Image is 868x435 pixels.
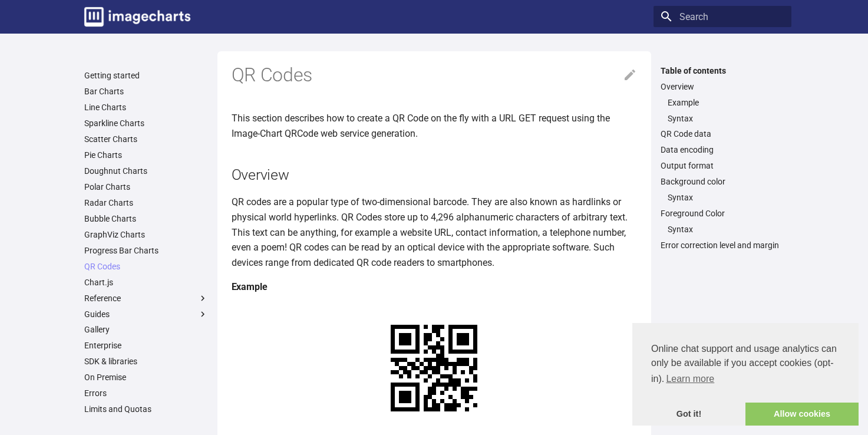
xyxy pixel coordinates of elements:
[84,356,208,367] a: SDK & libraries
[661,81,784,92] a: Overview
[84,70,208,81] a: Getting started
[661,208,784,219] a: Foreground Color
[654,6,791,27] input: Search
[632,323,859,426] div: cookieconsent
[651,342,840,388] span: Online chat support and usage analytics can only be available if you accept cookies (opt-in).
[84,293,208,304] label: Reference
[232,164,637,185] h2: Overview
[84,102,208,113] a: Line Charts
[84,229,208,240] a: GraphViz Charts
[84,245,208,256] a: Progress Bar Charts
[84,150,208,160] a: Pie Charts
[84,420,208,430] a: Status Page
[661,176,784,187] a: Background color
[661,128,784,139] a: QR Code data
[84,277,208,288] a: Chart.js
[661,192,784,203] nav: Background color
[84,7,190,27] img: logo
[661,144,784,155] a: Data encoding
[84,340,208,351] a: Enterprise
[84,182,208,192] a: Polar Charts
[661,160,784,171] a: Output format
[654,65,791,251] nav: Table of contents
[668,192,784,203] a: Syntax
[232,279,637,295] h4: Example
[84,166,208,176] a: Doughnut Charts
[84,86,208,97] a: Bar Charts
[84,388,208,398] a: Errors
[84,261,208,272] a: QR Codes
[84,134,208,144] a: Scatter Charts
[661,224,784,235] nav: Foreground Color
[80,2,195,31] a: Image-Charts documentation
[84,118,208,128] a: Sparkline Charts
[632,403,745,426] a: dismiss cookie message
[370,304,498,432] img: chart
[84,213,208,224] a: Bubble Charts
[661,97,784,124] nav: Overview
[232,111,637,141] p: This section describes how to create a QR Code on the fly with a URL GET request using the Image-...
[654,65,791,76] label: Table of contents
[668,97,784,108] a: Example
[84,372,208,383] a: On Premise
[664,370,716,388] a: learn more about cookies
[668,113,784,124] a: Syntax
[84,404,208,414] a: Limits and Quotas
[661,240,784,251] a: Error correction level and margin
[668,224,784,235] a: Syntax
[84,324,208,335] a: Gallery
[232,195,637,270] p: QR codes are a popular type of two-dimensional barcode. They are also known as hardlinks or physi...
[84,197,208,208] a: Radar Charts
[232,63,637,88] h1: QR Codes
[745,403,859,426] a: allow cookies
[84,309,208,319] label: Guides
